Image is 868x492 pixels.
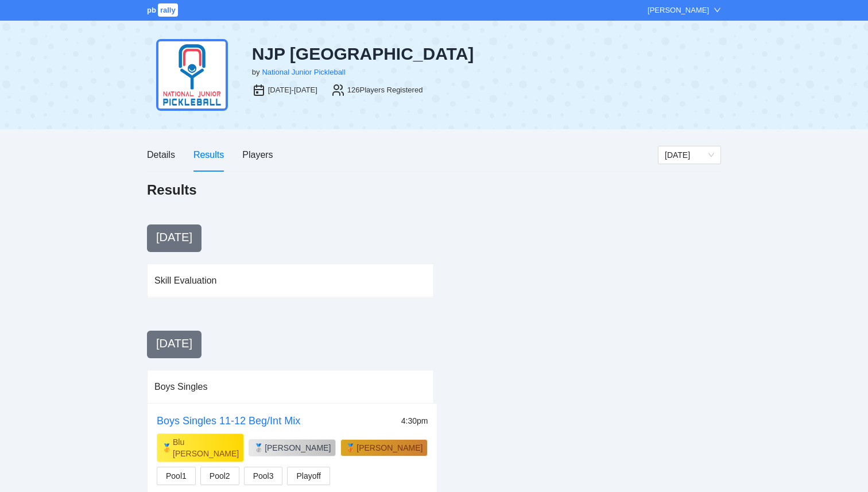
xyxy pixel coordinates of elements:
span: pb [147,6,156,14]
h1: Results [147,181,197,199]
span: down [714,6,721,14]
div: 4:30pm [401,414,428,427]
div: NJP [GEOGRAPHIC_DATA] [252,44,521,64]
div: by [252,67,260,78]
span: Pool2 [210,470,230,482]
button: Pool1 [157,467,196,485]
div: Results [193,148,224,162]
div: Players [242,148,273,162]
span: Sunday [665,146,714,164]
div: [DATE]-[DATE] [268,84,317,96]
div: Blu [PERSON_NAME] [173,436,239,459]
a: pbrally [147,6,180,14]
a: Boys Singles 11-12 Beg/Int Mix [157,415,300,427]
span: [DATE] [156,337,192,350]
div: [PERSON_NAME] [265,442,331,454]
span: Pool3 [253,470,274,482]
div: [PERSON_NAME] [648,5,709,16]
button: Pool2 [200,467,239,485]
div: 🥇 [162,442,172,454]
span: rally [158,3,178,17]
a: National Junior Pickleball [262,68,345,76]
div: Boys Singles [154,370,427,403]
img: njp-logo1.png [156,39,228,111]
div: Details [147,148,175,162]
button: Pool3 [244,467,283,485]
div: 126 Players Registered [347,84,423,96]
div: Skill Evaluation [154,264,427,297]
div: [PERSON_NAME] [356,442,423,454]
button: Playoff [287,467,330,485]
span: Pool1 [166,470,187,482]
div: 🥉 [346,442,355,454]
span: [DATE] [156,231,192,243]
span: Playoff [296,470,321,482]
div: 🥈 [254,442,263,454]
